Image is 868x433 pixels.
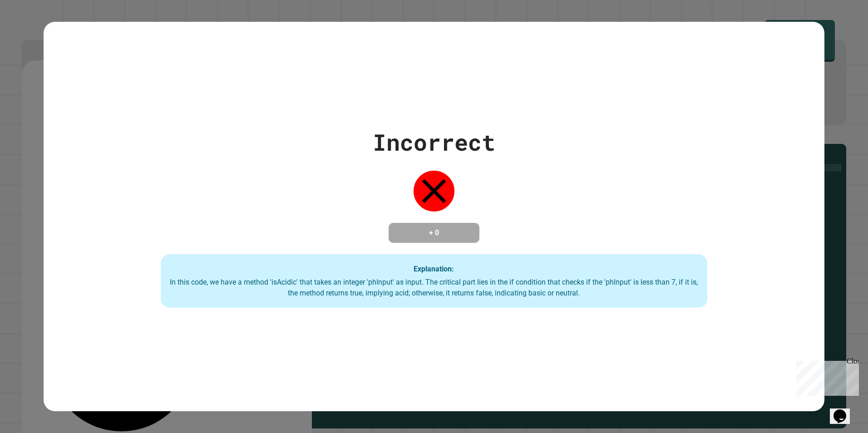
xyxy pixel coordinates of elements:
[4,4,63,58] div: Chat with us now!Close
[373,125,495,159] div: Incorrect
[830,397,859,424] iframe: chat widget
[414,265,454,273] strong: Explanation:
[398,227,470,238] h4: + 0
[793,357,859,396] iframe: chat widget
[170,277,699,299] div: In this code, we have a method 'isAcidic' that takes an integer 'phInput' as input. The critical ...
